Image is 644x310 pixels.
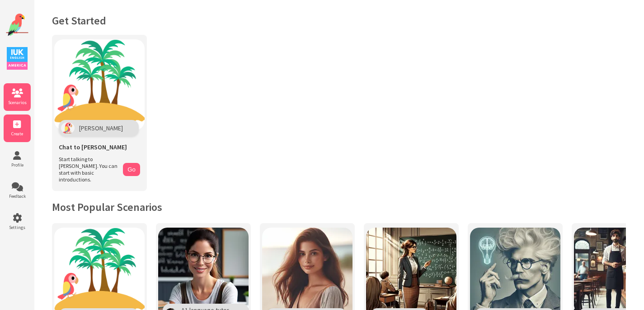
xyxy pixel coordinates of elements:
span: Create [4,131,31,137]
button: Go [123,163,140,176]
img: IUK Logo [7,47,28,70]
span: Feedback [4,193,31,199]
span: Profile [4,162,31,168]
img: Website Logo [6,14,28,36]
span: Start talking to [PERSON_NAME]. You can start with basic introductions. [59,156,118,183]
h1: Get Started [52,14,626,28]
h2: Most Popular Scenarios [52,200,626,214]
span: [PERSON_NAME] [79,124,123,132]
span: Chat to [PERSON_NAME] [59,143,127,151]
img: Chat with Polly [54,39,145,130]
img: Polly [61,122,75,134]
span: Settings [4,224,31,230]
span: Scenarios [4,100,31,105]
